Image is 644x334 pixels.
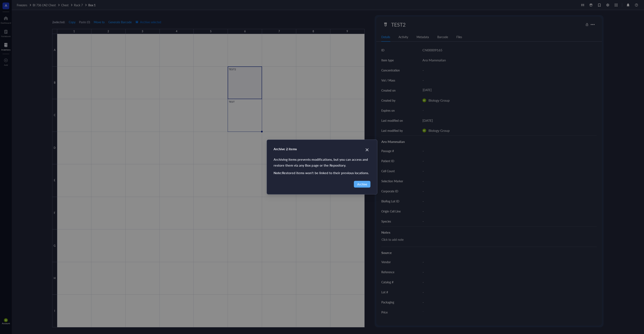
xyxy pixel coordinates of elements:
div: Restored items won't be linked to their previous locations. [274,170,370,176]
span: Archive [357,182,367,186]
div: Archive 2 items [274,146,370,151]
div: Archiving items prevents modifications, but you can access and restore them via any Box page or t... [274,157,370,168]
button: Archive [354,181,370,188]
button: Close [364,146,370,153]
span: Close [364,147,370,152]
strong: Note: [274,170,282,175]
